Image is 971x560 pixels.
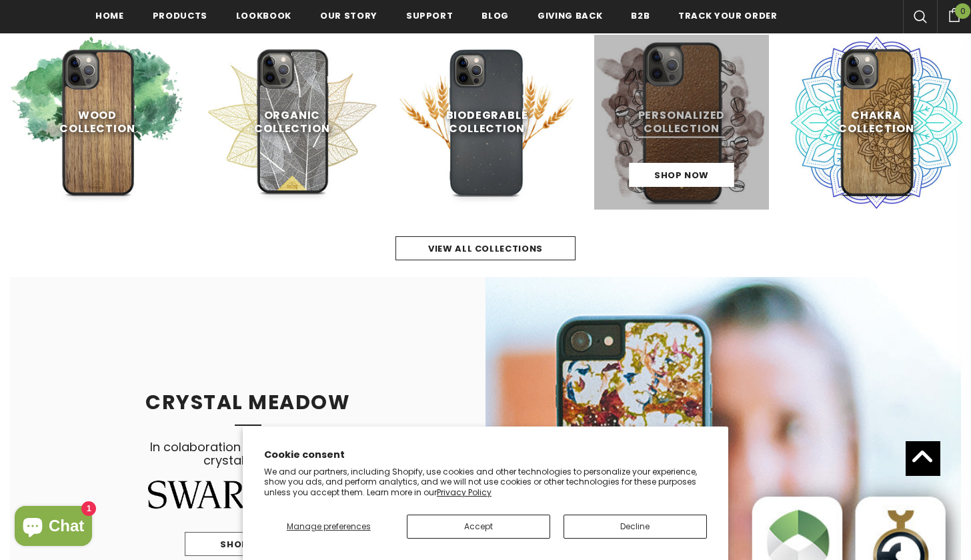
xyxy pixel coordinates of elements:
[145,388,350,416] span: CRYSTAL MEADOW
[630,163,734,187] a: Shop Now
[287,521,371,532] span: Manage preferences
[564,515,707,539] button: Decline
[264,467,707,498] p: We and our partners, including Shopify, use cookies and other technologies to personalize your ex...
[654,169,709,182] span: Shop Now
[148,439,348,502] span: In colaboration with the greatest crystal makers
[406,9,453,22] span: support
[955,3,970,19] span: 0
[937,6,971,22] a: 0
[220,538,275,551] span: Shop Now
[481,9,509,22] span: Blog
[437,487,492,498] a: Privacy Policy
[678,9,777,22] span: Track your order
[153,9,207,22] span: Products
[185,532,311,556] a: Shop Now
[631,9,650,22] span: B2B
[320,9,377,22] span: Our Story
[428,242,543,255] span: view all collections
[264,515,393,539] button: Manage preferences
[148,481,348,508] img: Swarovski Logo
[407,515,550,539] button: Accept
[264,448,707,462] h2: Cookie consent
[236,9,291,22] span: Lookbook
[395,236,576,260] a: view all collections
[95,9,124,22] span: Home
[11,506,96,549] inbox-online-store-chat: Shopify online store chat
[538,9,602,22] span: Giving back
